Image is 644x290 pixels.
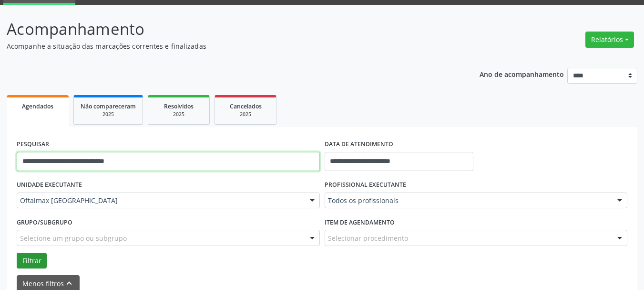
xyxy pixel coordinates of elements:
span: Agendados [22,102,53,110]
p: Ano de acompanhamento [480,68,564,80]
div: 2025 [81,111,136,118]
div: 2025 [155,111,203,118]
span: Selecionar procedimento [328,233,408,243]
p: Acompanhamento [7,17,448,41]
span: Selecione um grupo ou subgrupo [20,233,127,243]
label: PROFISSIONAL EXECUTANTE [325,178,406,193]
button: Filtrar [17,253,47,269]
span: Cancelados [230,102,262,110]
p: Acompanhe a situação das marcações correntes e finalizadas [7,41,448,51]
span: Todos os profissionais [328,196,608,205]
i: keyboard_arrow_up [64,278,74,289]
div: 2025 [222,111,269,118]
span: Oftalmax [GEOGRAPHIC_DATA] [20,196,300,205]
span: Não compareceram [81,102,136,110]
button: Relatórios [585,32,634,48]
label: UNIDADE EXECUTANTE [17,178,82,193]
span: Resolvidos [164,102,194,110]
label: Item de agendamento [325,215,395,230]
label: DATA DE ATENDIMENTO [325,137,393,152]
label: PESQUISAR [17,137,49,152]
label: Grupo/Subgrupo [17,215,72,230]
